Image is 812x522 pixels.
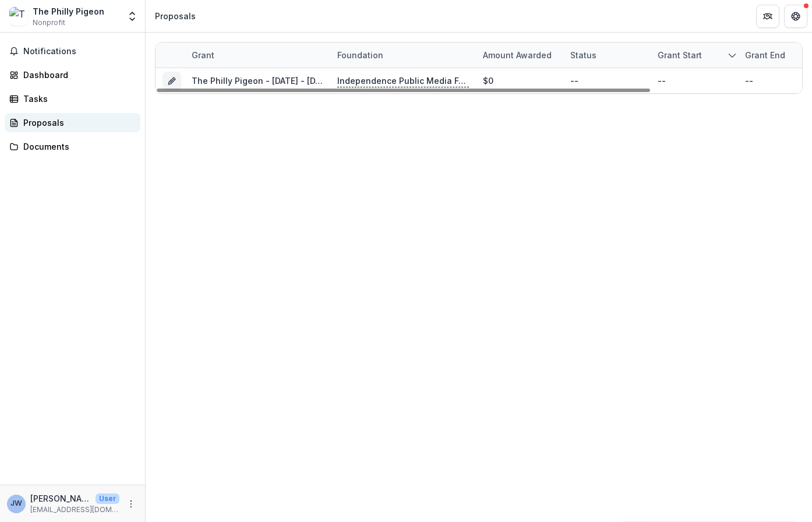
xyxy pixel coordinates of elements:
[651,49,709,61] div: Grant start
[23,47,136,57] span: Notifications
[185,43,330,68] div: Grant
[124,497,138,511] button: More
[745,75,753,87] div: --
[30,492,91,505] p: [PERSON_NAME]
[5,65,140,84] a: Dashboard
[96,493,119,504] p: User
[476,49,559,61] div: Amount awarded
[728,51,737,60] svg: sorted descending
[124,5,140,28] button: Open entity switcher
[30,505,119,515] p: [EMAIL_ADDRESS][DOMAIN_NAME]
[150,8,200,24] nav: breadcrumb
[651,43,738,68] div: Grant start
[570,75,578,87] div: --
[476,43,563,68] div: Amount awarded
[563,43,651,68] div: Status
[155,10,196,22] div: Proposals
[330,43,476,68] div: Foundation
[5,137,140,156] a: Documents
[483,75,493,87] div: $0
[23,69,131,81] div: Dashboard
[192,76,459,86] a: The Philly Pigeon - [DATE] - [DATE] Community Voices Application
[9,7,28,26] img: The Philly Pigeon
[10,500,22,507] div: Jacob Winterstein
[330,49,390,61] div: Foundation
[658,75,666,87] div: --
[23,117,131,129] div: Proposals
[784,5,807,28] button: Get Help
[185,49,221,61] div: Grant
[5,89,140,108] a: Tasks
[337,75,469,87] p: Independence Public Media Foundation
[23,93,131,105] div: Tasks
[5,42,140,61] button: Notifications
[33,17,65,28] span: Nonprofit
[163,72,181,90] button: Grant e4575a69-e7ee-4f2e-9d27-fb1819d9d52c
[33,5,104,17] div: The Philly Pigeon
[5,113,140,132] a: Proposals
[756,5,779,28] button: Partners
[563,49,603,61] div: Status
[23,140,131,153] div: Documents
[738,49,792,61] div: Grant end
